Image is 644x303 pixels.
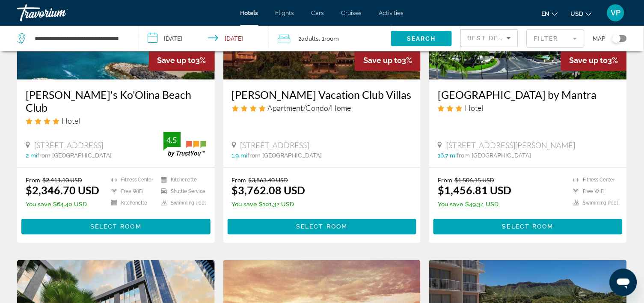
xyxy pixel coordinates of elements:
[107,176,157,184] li: Fitness Center
[379,9,404,16] a: Activities
[232,176,246,184] span: From
[107,188,157,195] li: Free WiFi
[34,140,103,150] span: [STREET_ADDRESS]
[26,176,40,184] span: From
[438,201,511,208] p: $49.34 USD
[149,49,215,71] div: 3%
[157,188,206,195] li: Shuttle Service
[249,176,288,184] del: $3,863.40 USD
[569,176,618,184] li: Fitness Center
[312,9,324,16] a: Cars
[298,33,319,45] span: 2
[232,201,306,208] p: $101.32 USD
[232,88,413,101] a: [PERSON_NAME] Vacation Club Villas
[571,7,592,20] button: Change currency
[276,9,294,16] a: Flights
[542,7,558,20] button: Change language
[569,188,618,195] li: Free WiFi
[248,152,322,159] span: from [GEOGRAPHIC_DATA]
[26,201,51,208] span: You save
[468,33,511,43] mat-select: Sort by
[157,56,196,65] span: Save up to
[26,152,37,159] span: 2 mi
[438,103,618,113] div: 3 star Hotel
[605,4,627,22] button: User Menu
[37,152,112,159] span: from [GEOGRAPHIC_DATA]
[139,26,270,51] button: Check-in date: Dec 12, 2025 Check-out date: Dec 17, 2025
[438,152,457,159] span: 16.7 mi
[17,2,103,24] a: Travorium
[610,269,637,296] iframe: Button to launch messaging window
[468,35,512,42] span: Best Deals
[228,219,417,235] button: Select Room
[438,184,511,196] ins: $1,456.81 USD
[355,49,421,71] div: 3%
[26,88,206,114] a: [PERSON_NAME]'s Ko'Olina Beach Club
[571,10,584,17] span: USD
[157,199,206,207] li: Swimming Pool
[570,56,608,65] span: Save up to
[324,35,339,42] span: Room
[301,35,319,42] span: Adults
[62,116,80,125] span: Hotel
[438,88,618,101] a: [GEOGRAPHIC_DATA] by Mantra
[296,223,347,230] span: Select Room
[228,221,417,231] a: Select Room
[457,152,531,159] span: from [GEOGRAPHIC_DATA]
[438,201,463,208] span: You save
[107,199,157,207] li: Kitchenette
[465,103,483,113] span: Hotel
[341,9,362,16] a: Cruises
[593,33,606,45] span: Map
[232,184,306,196] ins: $3,762.08 USD
[90,223,142,230] span: Select Room
[319,33,339,45] span: , 1
[26,184,99,196] ins: $2,346.70 USD
[391,31,452,46] button: Search
[240,9,258,16] a: Hotels
[527,29,585,48] button: Filter
[363,56,402,65] span: Save up to
[232,152,248,159] span: 1.9 mi
[163,135,181,145] div: 4.5
[26,116,206,125] div: 4 star Hotel
[21,221,211,231] a: Select Room
[569,199,618,207] li: Swimming Pool
[454,176,494,184] del: $1,506.15 USD
[268,103,351,113] span: Apartment/Condo/Home
[157,176,206,184] li: Kitchenette
[232,103,413,113] div: 4 star Apartment
[446,140,575,150] span: [STREET_ADDRESS][PERSON_NAME]
[438,176,452,184] span: From
[232,201,257,208] span: You save
[433,221,623,231] a: Select Room
[611,9,621,17] span: VP
[42,176,82,184] del: $2,411.10 USD
[606,35,627,42] button: Toggle map
[502,223,554,230] span: Select Room
[407,35,436,42] span: Search
[163,132,206,157] img: trustyou-badge.svg
[561,49,627,71] div: 3%
[26,201,99,208] p: $64.40 USD
[542,10,550,17] span: en
[21,219,211,235] button: Select Room
[269,26,391,51] button: Travelers: 2 adults, 0 children
[433,219,623,235] button: Select Room
[240,140,309,150] span: [STREET_ADDRESS]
